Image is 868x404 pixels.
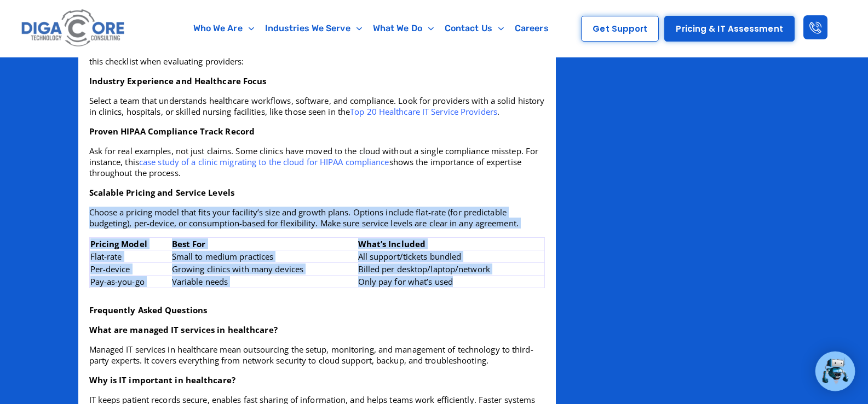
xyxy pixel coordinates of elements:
[89,126,255,137] strong: Proven HIPAA Compliance Track Record
[439,16,509,41] a: Contact Us
[188,16,260,41] a: Who We Are
[174,16,568,41] nav: Menu
[581,16,659,42] a: Get Support
[89,324,278,335] strong: What are managed IT services in healthcare?
[350,106,497,117] a: Top 20 Healthcare IT Service Providers
[90,251,171,262] p: Flat-rate
[593,25,647,33] span: Get Support
[172,276,357,287] p: Variable needs
[90,238,147,249] strong: Pricing Model
[139,156,389,167] a: case study of a clinic migrating to the cloud for HIPAA compliance
[89,187,235,198] strong: Scalable Pricing and Service Levels
[358,238,426,249] strong: What’s Included
[367,16,439,41] a: What We Do
[89,207,545,229] p: Choose a pricing model that fits your facility’s size and growth plans. Options include flat-rate...
[89,75,267,86] strong: Industry Experience and Healthcare Focus
[260,16,367,41] a: Industries We Serve
[358,251,544,262] p: All support/tickets bundled
[89,305,208,315] strong: Frequently Asked Questions
[19,5,128,51] img: Digacore logo 1
[509,16,554,41] a: Careers
[89,145,545,178] p: Ask for real examples, not just claims. Some clinics have moved to the cloud without a single com...
[172,251,357,262] p: Small to medium practices
[90,264,171,274] p: Per-device
[172,264,357,274] p: Growing clinics with many devices
[172,238,206,249] strong: Best For
[90,276,171,287] p: Pay-as-you-go
[676,25,783,33] span: Pricing & IT Assessment
[358,264,544,274] p: Billed per desktop/laptop/network
[89,95,545,117] p: Select a team that understands healthcare workflows, software, and compliance. Look for providers...
[89,344,545,366] p: Managed IT services in healthcare mean outsourcing the setup, monitoring, and management of techn...
[664,16,794,42] a: Pricing & IT Assessment
[89,374,235,385] strong: Why is IT important in healthcare?
[358,276,544,287] p: Only pay for what’s used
